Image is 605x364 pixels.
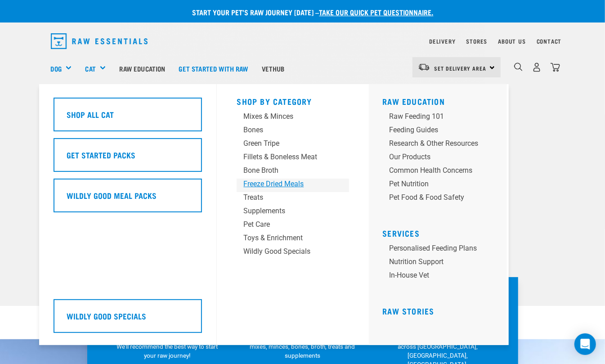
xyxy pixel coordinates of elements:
h5: Shop By Category [237,97,349,104]
a: Get started with Raw [172,50,255,86]
a: Bone Broth [237,165,349,179]
a: Shop All Cat [54,98,202,138]
div: Supplements [243,206,327,216]
a: Supplements [237,206,349,219]
a: Wildly Good Meal Packs [54,179,202,219]
img: Raw Essentials Logo [51,33,148,49]
div: Research & Other Resources [389,138,478,149]
a: Pet Food & Food Safety [382,192,500,206]
a: Vethub [255,50,291,86]
a: Wildly Good Specials [54,299,202,340]
h5: Get Started Packs [67,149,135,161]
a: Mixes & Minces [237,111,349,125]
img: home-icon-1@2x.png [514,63,523,71]
a: Common Health Concerns [382,165,500,179]
a: Raw Education [112,50,172,86]
a: Stores [466,40,488,43]
h5: Services [382,229,500,236]
div: Mixes & Minces [243,111,327,122]
a: Pet Care [237,219,349,233]
a: Get Started Packs [54,138,202,179]
img: user.png [532,63,542,72]
a: take our quick pet questionnaire. [319,10,434,14]
a: Wildly Good Specials [237,246,349,260]
a: Pet Nutrition [382,179,500,192]
div: Feeding Guides [389,125,478,135]
a: Freeze Dried Meals [237,179,349,192]
a: Green Tripe [237,138,349,152]
a: Personalised Feeding Plans [382,243,500,256]
a: Treats [237,192,349,206]
a: Bones [237,125,349,138]
a: Contact [537,40,562,43]
a: Raw Stories [382,309,434,313]
div: Raw Feeding 101 [389,111,478,122]
div: Green Tripe [243,138,327,149]
a: About Us [498,40,525,43]
div: Bones [243,125,327,135]
img: home-icon@2x.png [551,63,560,72]
nav: dropdown navigation [44,30,562,53]
a: Fillets & Boneless Meat [237,152,349,165]
h5: Wildly Good Specials [67,310,146,322]
div: Toys & Enrichment [243,233,327,243]
div: Freeze Dried Meals [243,179,327,189]
span: Set Delivery Area [435,67,487,70]
div: Our Products [389,152,478,162]
h5: Wildly Good Meal Packs [67,189,157,201]
a: Toys & Enrichment [237,233,349,246]
div: Open Intercom Messenger [574,333,596,355]
a: In-house vet [382,270,500,283]
div: Wildly Good Specials [243,246,327,257]
div: Pet Food & Food Safety [389,192,478,203]
div: Common Health Concerns [389,165,478,176]
div: Pet Care [243,219,327,230]
a: Our Products [382,152,500,165]
a: Delivery [429,40,455,43]
div: Treats [243,192,327,203]
a: Cat [85,63,95,74]
a: Nutrition Support [382,256,500,270]
a: Raw Education [382,99,445,103]
h5: Shop All Cat [67,108,114,120]
div: Bone Broth [243,165,327,176]
div: Pet Nutrition [389,179,478,189]
a: Feeding Guides [382,125,500,138]
a: Raw Feeding 101 [382,111,500,125]
img: van-moving.png [418,63,430,71]
div: Fillets & Boneless Meat [243,152,327,162]
a: Dog [51,63,62,74]
a: Research & Other Resources [382,138,500,152]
